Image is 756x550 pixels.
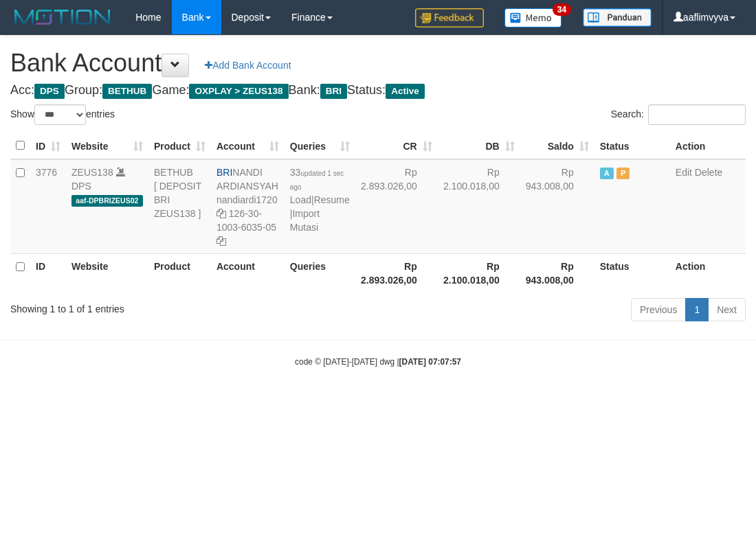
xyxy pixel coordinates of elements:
select: Showentries [34,104,86,125]
td: BETHUB [ DEPOSIT BRI ZEUS138 ] [148,159,211,254]
th: Queries: activate to sort column ascending [285,133,355,159]
span: DPS [34,84,65,99]
th: Saldo: activate to sort column ascending [520,133,594,159]
div: Showing 1 to 1 of 1 entries [10,297,304,316]
strong: [DATE] 07:07:57 [399,357,461,367]
h1: Bank Account [10,49,746,77]
th: CR: activate to sort column ascending [355,133,438,159]
a: Import Mutasi [290,208,320,233]
img: panduan.png [583,8,652,27]
th: Status [594,253,670,293]
th: Action [670,253,746,293]
a: Copy 126301003603505 to clipboard [216,236,226,247]
span: | | [290,167,350,233]
a: Load [290,194,311,205]
h4: Acc: Group: Game: Bank: Status: [10,84,746,98]
a: Copy nandiardi1720 to clipboard [216,208,226,219]
th: Rp 943.008,00 [520,253,594,293]
th: Queries [285,253,355,293]
td: 3776 [30,159,66,254]
small: code © [DATE]-[DATE] dwg | [295,357,461,367]
th: Rp 2.100.018,00 [438,253,520,293]
span: Active [600,168,614,179]
img: MOTION_logo.png [10,7,115,27]
img: Feedback.jpg [415,8,484,27]
a: Edit [676,167,692,178]
img: Button%20Memo.svg [504,8,562,27]
th: Account [211,253,285,293]
th: ID [30,253,66,293]
td: Rp 2.100.018,00 [438,159,520,254]
th: Website [66,253,148,293]
span: 33 [290,167,344,192]
th: DB: activate to sort column ascending [438,133,520,159]
td: Rp 2.893.026,00 [355,159,438,254]
span: 34 [553,3,571,16]
span: Active [386,84,425,99]
a: Add Bank Account [196,54,300,77]
th: Status [594,133,670,159]
span: OXPLAY > ZEUS138 [189,84,288,99]
span: aaf-DPBRIZEUS02 [71,195,143,207]
th: Product [148,253,211,293]
span: BETHUB [102,84,152,99]
a: Next [708,298,746,321]
label: Search: [611,104,746,125]
a: Previous [631,298,686,321]
a: Resume [314,194,350,205]
th: ID: activate to sort column ascending [30,133,66,159]
td: NANDI ARDIANSYAH 126-30-1003-6035-05 [211,159,285,254]
a: nandiardi1720 [216,194,278,205]
a: 1 [685,298,709,321]
th: Account: activate to sort column ascending [211,133,285,159]
td: Rp 943.008,00 [520,159,594,254]
label: Show entries [10,104,115,125]
span: BRI [320,84,347,99]
th: Product: activate to sort column ascending [148,133,211,159]
th: Website: activate to sort column ascending [66,133,148,159]
th: Action [670,133,746,159]
span: BRI [216,167,232,178]
td: DPS [66,159,148,254]
span: updated 1 sec ago [290,170,344,191]
input: Search: [648,104,746,125]
a: ZEUS138 [71,167,113,178]
span: Paused [616,168,630,179]
th: Rp 2.893.026,00 [355,253,438,293]
a: Delete [695,167,722,178]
